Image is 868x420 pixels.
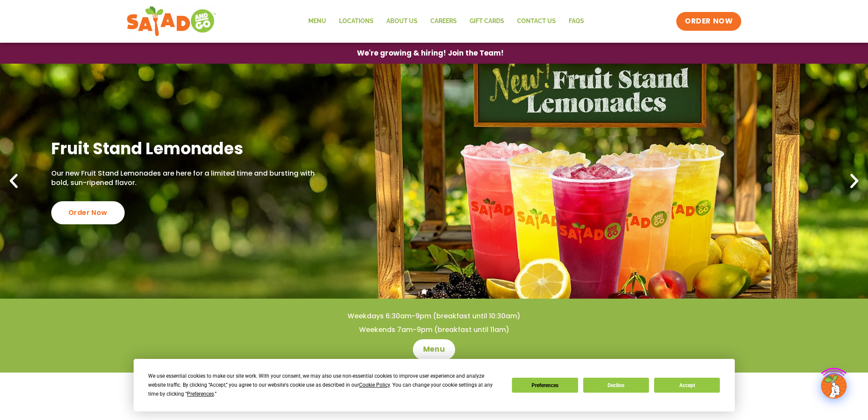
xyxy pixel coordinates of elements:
[302,12,333,31] a: Menu
[344,43,517,63] a: We're growing & hiring! Join the Team!
[380,12,424,31] a: About Us
[512,378,578,393] button: Preferences
[333,12,380,31] a: Locations
[148,372,502,399] div: We use essential cookies to make our site work. With your consent, we may also use non-essential ...
[17,325,851,335] h4: Weekends 7am-9pm (breakfast until 11am)
[413,339,455,360] a: Menu
[676,12,741,31] a: ORDER NOW
[654,378,720,393] button: Accept
[685,16,733,26] span: ORDER NOW
[359,382,390,388] span: Cookie Policy
[432,289,436,294] span: Go to slide 2
[511,12,562,31] a: Contact Us
[424,12,463,31] a: Careers
[357,50,504,57] span: We're growing & hiring! Join the Team!
[51,201,125,224] div: Order Now
[441,289,446,294] span: Go to slide 3
[583,378,649,393] button: Decline
[187,391,214,397] span: Preferences
[126,4,216,38] img: new-SAG-logo-768×292
[17,311,851,321] h4: Weekdays 6:30am-9pm (breakfast until 10:30am)
[463,12,511,31] a: GIFT CARDS
[845,172,864,191] div: Next slide
[51,169,321,188] p: Our new Fruit Stand Lemonades are here for a limited time and bursting with bold, sun-ripened fla...
[562,12,590,31] a: FAQs
[423,344,445,355] span: Menu
[422,289,427,294] span: Go to slide 1
[51,138,321,159] h2: Fruit Stand Lemonades
[134,359,735,411] div: Cookie Consent Prompt
[302,12,590,31] nav: Menu
[4,172,23,191] div: Previous slide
